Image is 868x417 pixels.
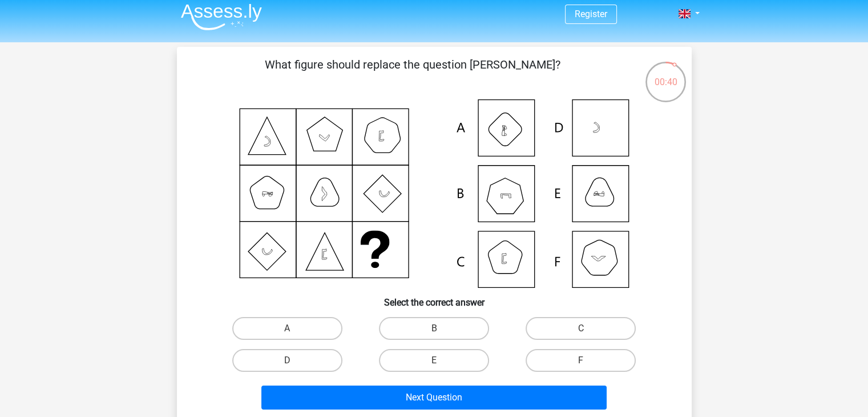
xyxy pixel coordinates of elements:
[575,9,607,19] a: Register
[379,317,489,340] label: B
[379,349,489,372] label: E
[526,349,636,372] label: F
[261,386,607,410] button: Next Question
[644,61,687,89] div: 00:40
[232,317,342,340] label: A
[526,317,636,340] label: C
[195,56,631,90] p: What figure should replace the question [PERSON_NAME]?
[181,3,262,30] img: Assessly
[195,288,673,308] h6: Select the correct answer
[232,349,342,372] label: D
